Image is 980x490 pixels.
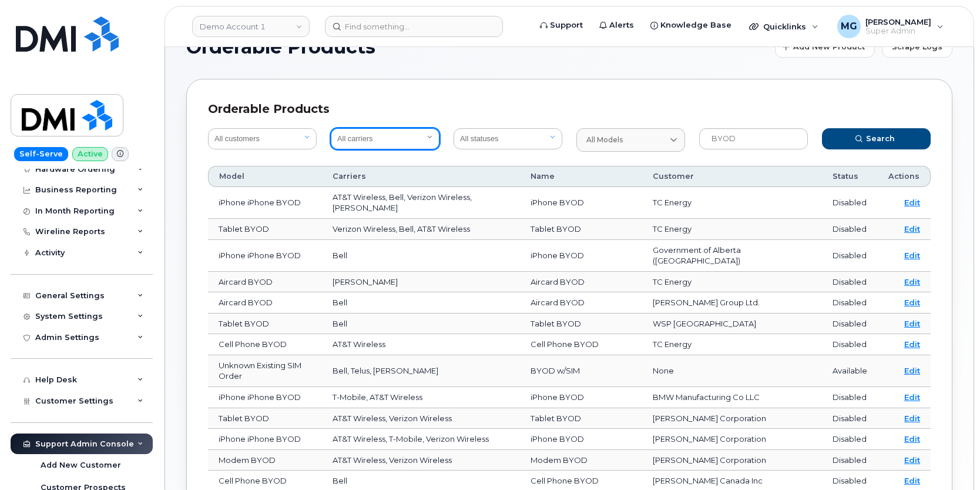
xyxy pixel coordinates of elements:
span: Cell Phone BYOD [219,476,287,485]
span: iPhone iPhone BYOD [219,392,301,402]
td: Disabled [822,408,878,429]
span: Tablet BYOD [219,319,269,328]
td: Cell Phone BYOD [520,334,643,355]
span: Tablet BYOD [219,224,269,234]
td: [PERSON_NAME] [322,272,520,293]
a: Edit [904,339,920,349]
td: Bell [322,240,520,272]
span: [PERSON_NAME] [865,17,931,26]
button: Scrape Logs [882,36,952,58]
td: TC Energy [642,272,822,293]
td: Bell [322,292,520,314]
a: Edit [904,298,920,307]
td: AT&T Wireless, T-Mobile, Verizon Wireless [322,429,520,450]
div: Monique Garlington [829,15,952,38]
td: AT&T Wireless, Verizon Wireless [322,408,520,429]
span: Modem BYOD [219,455,276,465]
a: Edit [904,434,920,444]
input: Search by name [699,128,808,149]
td: AT&T Wireless, Bell, Verizon Wireless, [PERSON_NAME] [322,187,520,219]
td: Disabled [822,219,878,240]
td: TC Energy [642,219,822,240]
button: Search [822,128,931,149]
td: [PERSON_NAME] Group Ltd. [642,292,822,314]
td: Disabled [822,187,878,219]
td: Aircard BYOD [520,272,643,293]
td: Bell [322,314,520,335]
td: Tablet BYOD [520,219,643,240]
td: Disabled [822,334,878,355]
span: Scrape Logs [892,41,942,52]
td: TC Energy [642,187,822,219]
a: Alerts [591,14,642,37]
span: Tablet BYOD [219,414,269,423]
a: Edit [904,319,920,328]
span: MG [841,19,857,34]
td: AT&T Wireless [322,334,520,355]
a: Demo Account 1 [192,16,310,37]
td: iPhone BYOD [520,240,643,272]
button: Add New Product [775,36,875,58]
a: Edit [904,455,920,465]
th: Carriers [322,166,520,187]
span: Knowledge Base [660,19,731,31]
td: Verizon Wireless, Bell, AT&T Wireless [322,219,520,240]
td: Disabled [822,429,878,450]
td: T-Mobile, AT&T Wireless [322,387,520,408]
td: BYOD w/SIM [520,355,643,387]
input: Find something... [325,16,503,37]
span: Search [866,133,895,144]
div: Orderable Products [208,101,931,118]
th: Actions [878,166,931,187]
span: Name [531,171,555,182]
a: Edit [904,224,920,234]
span: Orderable Products [186,38,375,56]
span: Super Admin [865,26,931,36]
td: [PERSON_NAME] Corporation [642,429,822,450]
a: Edit [904,392,920,402]
span: Model [219,171,244,182]
a: Edit [904,251,920,260]
a: Edit [904,277,920,286]
a: Support [532,14,591,37]
span: Quicklinks [763,22,806,31]
a: Knowledge Base [642,14,740,37]
td: Modem BYOD [520,450,643,471]
td: Bell, Telus, [PERSON_NAME] [322,355,520,387]
span: Add New Product [793,41,865,52]
td: Disabled [822,450,878,471]
span: Unknown Existing SIM Order [219,361,301,381]
span: Status [833,171,858,182]
span: Aircard BYOD [219,298,273,307]
a: Edit [904,414,920,423]
td: Disabled [822,314,878,335]
td: iPhone BYOD [520,387,643,408]
td: Disabled [822,272,878,293]
td: Aircard BYOD [520,292,643,314]
td: WSP [GEOGRAPHIC_DATA] [642,314,822,335]
td: TC Energy [642,334,822,355]
td: Government of Alberta ([GEOGRAPHIC_DATA]) [642,240,822,272]
span: iPhone iPhone BYOD [219,434,301,444]
td: Disabled [822,240,878,272]
td: [PERSON_NAME] Corporation [642,450,822,471]
span: iPhone iPhone BYOD [219,251,301,260]
td: Disabled [822,292,878,314]
td: AT&T Wireless, Verizon Wireless [322,450,520,471]
span: Cell Phone BYOD [219,339,287,349]
span: Alerts [609,19,634,31]
td: [PERSON_NAME] Corporation [642,408,822,429]
a: Edit [904,198,920,207]
td: None [642,355,822,387]
td: Disabled [822,387,878,408]
span: Customer [653,171,694,182]
td: Available [822,355,878,387]
td: Tablet BYOD [520,408,643,429]
span: Aircard BYOD [219,277,273,286]
a: All models [576,128,685,152]
span: All models [586,135,623,145]
td: BMW Manufacturing Co LLC [642,387,822,408]
td: iPhone BYOD [520,187,643,219]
